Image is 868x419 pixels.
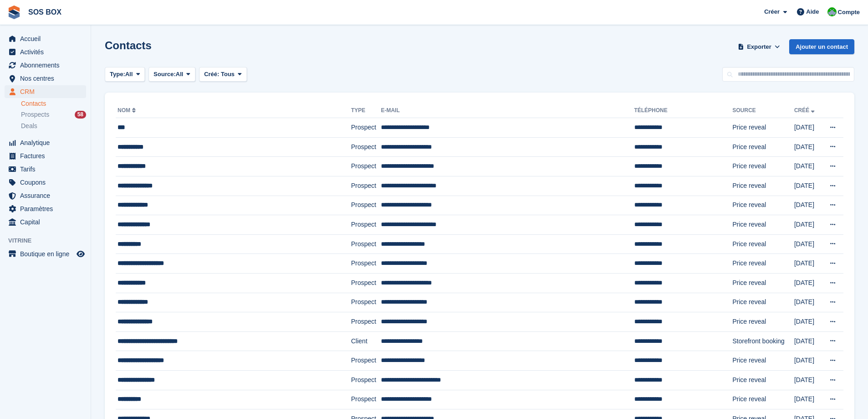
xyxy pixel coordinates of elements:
a: menu [5,150,86,162]
span: Prospects [21,110,49,119]
span: Compte [838,8,860,17]
span: All [176,70,184,79]
a: menu [5,248,86,260]
td: Price reveal [732,254,794,274]
span: Abonnements [20,59,75,72]
span: Coupons [20,176,75,189]
td: [DATE] [794,312,821,332]
td: [DATE] [794,273,821,293]
span: Boutique en ligne [20,248,75,260]
span: Capital [20,216,75,228]
td: Price reveal [732,157,794,176]
td: [DATE] [794,331,821,351]
span: Assurance [20,189,75,202]
a: Créé [794,107,817,114]
span: Aide [806,7,819,16]
td: Prospect [351,273,380,293]
td: [DATE] [794,137,821,157]
td: Price reveal [732,118,794,138]
img: stora-icon-8386f47178a22dfd0bd8f6a31ec36ba5ce8667c1dd55bd0f319d3a0aa187defe.svg [7,5,21,19]
a: menu [5,216,86,228]
td: Price reveal [732,273,794,293]
a: menu [5,72,86,85]
span: Activités [20,46,75,58]
a: Boutique d'aperçu [75,248,86,259]
span: Tous [221,71,235,78]
span: All [125,70,133,79]
td: [DATE] [794,254,821,274]
span: Source: [154,70,175,79]
span: Créer [764,7,780,16]
td: Prospect [351,234,380,254]
span: Exporter [747,42,771,52]
th: Type [351,103,380,118]
td: Price reveal [732,390,794,409]
td: [DATE] [794,215,821,235]
a: menu [5,46,86,58]
img: Fabrice [827,7,837,16]
span: Deals [21,122,37,130]
td: [DATE] [794,196,821,215]
a: Contacts [21,99,86,108]
a: Deals [21,121,86,131]
span: Nos centres [20,72,75,85]
td: Prospect [351,254,380,274]
td: Price reveal [732,196,794,215]
button: Source: All [149,67,195,82]
a: Prospects 58 [21,110,86,119]
a: menu [5,189,86,202]
span: Analytique [20,136,75,149]
th: Source [732,103,794,118]
a: Nom [118,107,138,114]
span: Factures [20,150,75,162]
span: Paramètres [20,202,75,215]
a: menu [5,176,86,189]
td: Prospect [351,351,380,371]
td: Price reveal [732,176,794,196]
span: Vitrine [8,236,91,245]
a: menu [5,32,86,45]
a: menu [5,136,86,149]
td: Prospect [351,215,380,235]
span: CRM [20,85,75,98]
td: Prospect [351,157,380,176]
a: menu [5,202,86,215]
td: Client [351,331,380,351]
span: Type: [110,70,125,79]
td: Prospect [351,293,380,312]
td: Prospect [351,370,380,390]
td: Prospect [351,196,380,215]
td: Prospect [351,137,380,157]
span: Créé: [204,71,219,78]
span: Tarifs [20,163,75,176]
button: Type: All [105,67,145,82]
button: Exporter [736,39,782,54]
a: menu [5,85,86,98]
td: Prospect [351,312,380,332]
td: Price reveal [732,137,794,157]
th: E-mail [381,103,634,118]
a: menu [5,59,86,72]
td: [DATE] [794,370,821,390]
h1: Contacts [105,39,152,52]
td: [DATE] [794,176,821,196]
td: [DATE] [794,390,821,409]
td: Storefront booking [732,331,794,351]
td: Price reveal [732,234,794,254]
td: [DATE] [794,234,821,254]
div: 58 [75,111,86,119]
td: Price reveal [732,351,794,371]
a: Ajouter un contact [789,39,854,54]
td: Price reveal [732,215,794,235]
a: menu [5,163,86,176]
button: Créé: Tous [199,67,247,82]
td: Prospect [351,390,380,409]
td: [DATE] [794,351,821,371]
a: SOS BOX [25,5,65,20]
td: [DATE] [794,157,821,176]
th: Téléphone [634,103,733,118]
td: Prospect [351,176,380,196]
span: Accueil [20,32,75,45]
td: Prospect [351,118,380,138]
td: [DATE] [794,118,821,138]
